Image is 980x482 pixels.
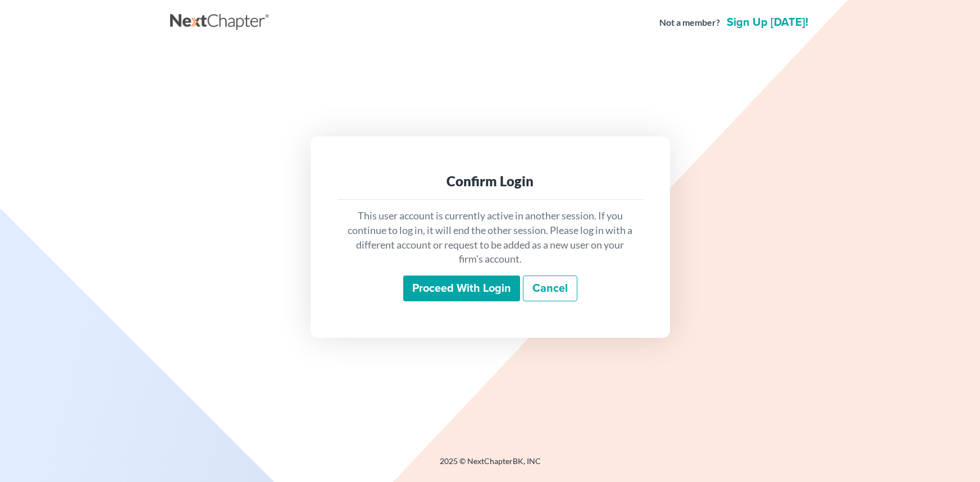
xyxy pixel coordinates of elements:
[347,209,634,267] p: This user account is currently active in another session. If you continue to log in, it will end ...
[659,16,720,29] strong: Not a member?
[170,456,810,476] div: 2025 © NextChapterBK, INC
[403,276,520,301] input: Proceed with login
[523,276,577,301] a: Cancel
[347,172,634,190] div: Confirm Login
[724,17,810,28] a: Sign up [DATE]!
